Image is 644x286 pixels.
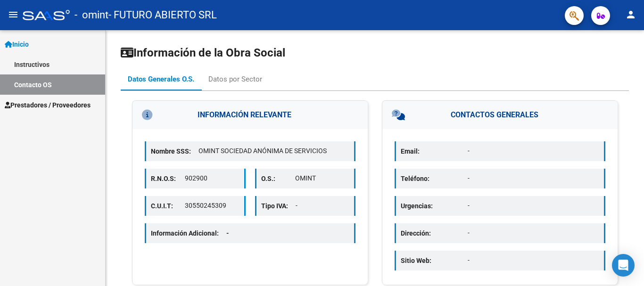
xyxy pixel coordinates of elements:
[185,201,239,211] p: 30550245309
[261,201,296,211] p: Tipo IVA:
[625,9,636,20] mat-icon: person
[198,146,349,156] p: OMINT SOCIEDAD ANÓNIMA DE SERVICIOS
[5,39,29,49] span: Inicio
[8,9,19,20] mat-icon: menu
[132,101,368,129] h3: INFORMACIÓN RELEVANTE
[612,254,635,277] div: Open Intercom Messenger
[108,5,217,25] span: - FUTURO ABIERTO SRL
[151,228,237,238] p: Información Adicional:
[226,229,229,237] span: -
[401,255,468,266] p: Sitio Web:
[5,100,91,110] span: Prestadores / Proveedores
[468,173,599,183] p: -
[74,5,108,25] span: - omint
[151,146,198,156] p: Nombre SSS:
[401,201,468,211] p: Urgencias:
[151,173,185,184] p: R.N.O.S:
[295,173,349,183] p: OMINT
[296,201,350,211] p: -
[401,228,468,238] p: Dirección:
[401,146,468,156] p: Email:
[208,74,262,84] div: Datos por Sector
[261,173,295,184] p: O.S.:
[468,201,599,211] p: -
[121,45,629,60] h1: Información de la Obra Social
[185,173,239,183] p: 902900
[382,101,618,129] h3: CONTACTOS GENERALES
[401,173,468,184] p: Teléfono:
[151,201,185,211] p: C.U.I.T:
[128,74,194,84] div: Datos Generales O.S.
[468,146,599,156] p: -
[468,228,599,238] p: -
[468,255,599,265] p: -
